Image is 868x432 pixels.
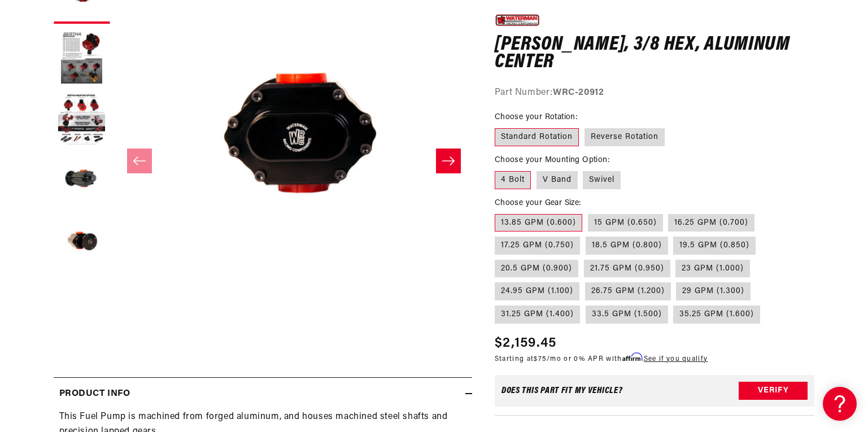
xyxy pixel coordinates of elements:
[534,355,547,362] span: $75
[495,306,580,324] label: 31.25 GPM (1.400)
[675,260,750,278] label: 23 GPM (1.000)
[536,171,578,189] label: V Band
[54,378,472,411] summary: Product Info
[495,197,582,208] legend: Choose your Gear Size:
[584,260,670,278] label: 21.75 GPM (0.950)
[495,111,578,123] legend: Choose your Rotation:
[495,154,610,166] legend: Choose your Mounting Option:
[586,237,668,255] label: 18.5 GPM (0.800)
[495,333,557,353] span: $2,159.45
[59,387,130,402] h2: Product Info
[54,154,110,210] button: Load image 4 in gallery view
[622,352,642,361] span: Affirm
[495,128,579,146] label: Standard Rotation
[495,86,815,101] div: Part Number:
[673,237,756,255] label: 19.5 GPM (0.850)
[127,149,152,173] button: Slide left
[586,306,668,324] label: 33.5 GPM (1.500)
[495,282,579,300] label: 24.95 GPM (1.100)
[495,213,582,232] label: 13.85 GPM (0.600)
[436,149,461,173] button: Slide right
[676,282,751,300] label: 29 GPM (1.300)
[585,282,671,300] label: 26.75 GPM (1.200)
[54,91,110,148] button: Load image 3 in gallery view
[583,171,621,189] label: Swivel
[588,213,663,232] label: 15 GPM (0.650)
[54,216,110,272] button: Load image 5 in gallery view
[668,213,754,232] label: 16.25 GPM (0.700)
[644,355,708,362] a: See if you qualify - Learn more about Affirm Financing (opens in modal)
[585,128,665,146] label: Reverse Rotation
[495,353,708,364] p: Starting at /mo or 0% APR with .
[739,382,808,400] button: Verify
[501,386,623,395] div: Does This part fit My vehicle?
[673,306,760,324] label: 35.25 GPM (1.600)
[495,36,815,72] h1: [PERSON_NAME], 3/8 Hex, Aluminum Center
[54,29,110,86] button: Load image 2 in gallery view
[553,88,604,97] strong: WRC-20912
[495,171,531,189] label: 4 Bolt
[495,237,580,255] label: 17.25 GPM (0.750)
[495,260,578,278] label: 20.5 GPM (0.900)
